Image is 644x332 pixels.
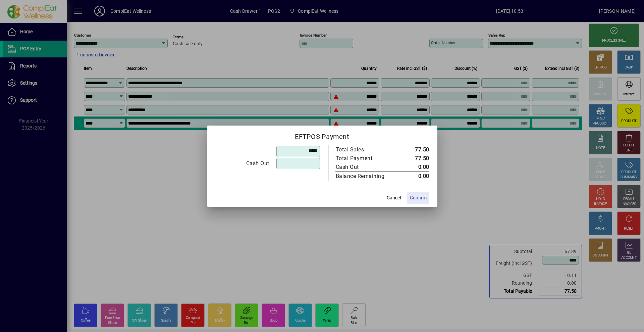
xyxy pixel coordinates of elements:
[399,172,429,181] td: 0.00
[399,145,429,154] td: 77.50
[335,154,399,163] td: Total Payment
[383,192,405,204] button: Cancel
[387,194,401,201] span: Cancel
[336,163,392,171] div: Cash Out
[215,159,269,168] div: Cash Out
[407,192,429,204] button: Confirm
[410,194,427,201] span: Confirm
[399,154,429,163] td: 77.50
[399,163,429,172] td: 0.00
[207,126,437,145] h2: EFTPOS Payment
[335,145,399,154] td: Total Sales
[336,172,392,180] div: Balance Remaining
